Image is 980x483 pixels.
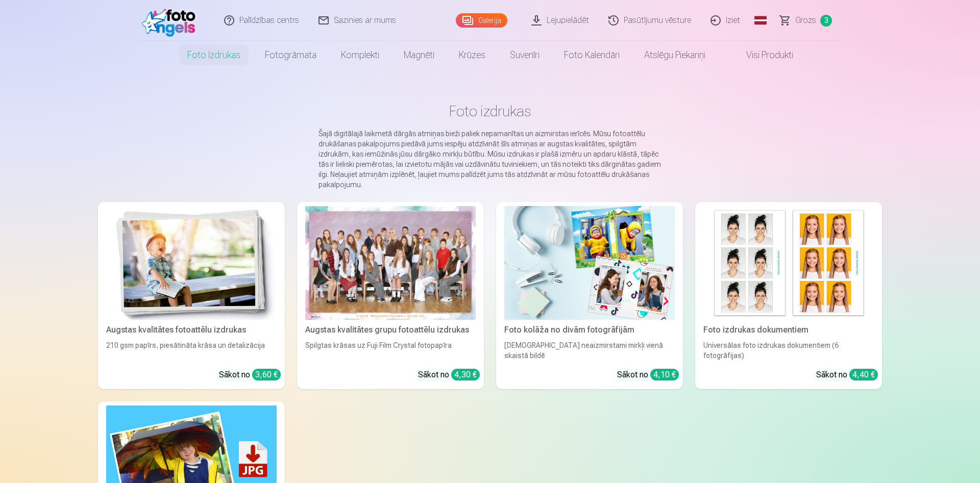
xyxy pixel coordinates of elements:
img: Augstas kvalitātes fotoattēlu izdrukas [106,206,277,320]
a: Foto izdrukas dokumentiemFoto izdrukas dokumentiemUniversālas foto izdrukas dokumentiem (6 fotogr... [695,202,882,389]
img: Foto kolāža no divām fotogrāfijām [504,206,675,320]
a: Foto kolāža no divām fotogrāfijāmFoto kolāža no divām fotogrāfijām[DEMOGRAPHIC_DATA] neaizmirstam... [496,202,683,389]
a: Komplekti [329,41,391,69]
div: 4,10 € [650,369,679,380]
div: Universālas foto izdrukas dokumentiem (6 fotogrāfijas) [699,340,878,361]
div: Augstas kvalitātes fotoattēlu izdrukas [102,324,281,336]
a: Suvenīri [498,41,552,69]
div: Foto kolāža no divām fotogrāfijām [500,324,679,336]
span: Grozs [795,14,816,27]
a: Augstas kvalitātes grupu fotoattēlu izdrukasSpilgtas krāsas uz Fuji Film Crystal fotopapīraSākot ... [297,202,484,389]
p: Šajā digitālajā laikmetā dārgās atmiņas bieži paliek nepamanītas un aizmirstas ierīcēs. Mūsu foto... [318,129,661,190]
a: Foto kalendāri [552,41,632,69]
div: Sākot no [617,369,679,381]
a: Visi produkti [718,41,805,69]
h1: Foto izdrukas [106,102,874,120]
a: Krūzes [447,41,498,69]
div: 4,40 € [849,369,878,380]
a: Foto izdrukas [175,41,253,69]
div: Sākot no [418,369,480,381]
div: 210 gsm papīrs, piesātināta krāsa un detalizācija [102,340,281,361]
div: Sākot no [219,369,281,381]
div: 3,60 € [252,369,281,380]
div: Sākot no [816,369,878,381]
div: 4,30 € [451,369,480,380]
div: Augstas kvalitātes grupu fotoattēlu izdrukas [301,324,480,336]
a: Magnēti [391,41,447,69]
img: Foto izdrukas dokumentiem [703,206,874,320]
div: Spilgtas krāsas uz Fuji Film Crystal fotopapīra [301,340,480,361]
a: Galerija [456,13,507,28]
span: 3 [820,15,832,27]
div: Foto izdrukas dokumentiem [699,324,878,336]
div: [DEMOGRAPHIC_DATA] neaizmirstami mirkļi vienā skaistā bildē [500,340,679,361]
a: Atslēgu piekariņi [632,41,718,69]
a: Fotogrāmata [253,41,329,69]
img: /fa1 [142,4,201,37]
a: Augstas kvalitātes fotoattēlu izdrukasAugstas kvalitātes fotoattēlu izdrukas210 gsm papīrs, piesā... [98,202,285,389]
